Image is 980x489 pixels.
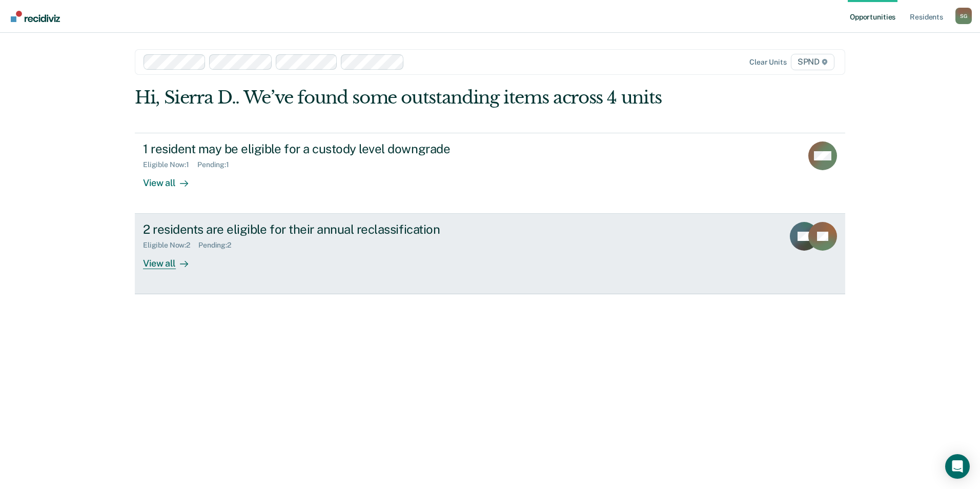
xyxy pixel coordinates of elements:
img: Recidiviz [11,11,60,22]
div: View all [143,169,200,189]
div: S G [955,8,972,24]
a: 1 resident may be eligible for a custody level downgradeEligible Now:1Pending:1View all [135,133,845,214]
div: Open Intercom Messenger [945,454,970,479]
a: 2 residents are eligible for their annual reclassificationEligible Now:2Pending:2View all [135,214,845,294]
div: 1 resident may be eligible for a custody level downgrade [143,141,503,156]
div: View all [143,250,200,270]
span: SPND [791,54,834,70]
button: Profile dropdown button [955,8,972,24]
div: Pending : 1 [197,160,237,169]
div: Clear units [749,58,787,67]
div: Eligible Now : 2 [143,241,198,250]
div: 2 residents are eligible for their annual reclassification [143,222,503,237]
div: Eligible Now : 1 [143,160,197,169]
div: Pending : 2 [198,241,239,250]
div: Hi, Sierra D.. We’ve found some outstanding items across 4 units [135,87,703,108]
